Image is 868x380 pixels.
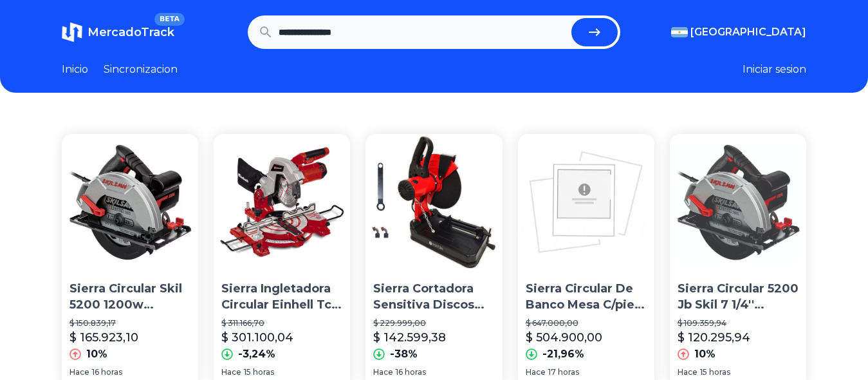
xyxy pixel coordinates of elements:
[526,281,647,313] p: Sierra Circular De Banco Mesa C/pie Einhell Tc-ts 2025 - 2000w 250mm 10 PuLG Dgm
[221,281,342,313] p: Sierra Ingletadora Circular Einhell Tc-ms 216 Mm 1600w
[690,24,806,40] span: [GEOGRAPHIC_DATA]
[390,347,418,362] p: -38%
[214,134,350,271] img: Sierra Ingletadora Circular Einhell Tc-ms 216 Mm 1600w
[62,134,198,271] img: Sierra Circular Skil 5200 1200w 5000rpm
[700,367,730,377] span: 15 horas
[373,318,494,328] p: $ 229.999,00
[518,134,654,271] img: Sierra Circular De Banco Mesa C/pie Einhell Tc-ts 2025 - 2000w 250mm 10 PuLG Dgm
[526,328,602,347] p: $ 504.900,00
[221,328,293,347] p: $ 301.100,04
[678,318,799,328] p: $ 109.359,94
[62,22,174,43] a: MercadoTrackBETA
[678,328,750,347] p: $ 120.295,94
[69,318,190,328] p: $ 150.839,17
[526,318,647,328] p: $ 647.000,00
[221,367,241,377] span: Hace
[542,347,584,362] p: -21,96%
[365,134,502,271] img: Sierra Cortadora Sensitiva Discos Circular 2000w Disco 355mm
[86,347,107,362] p: 10%
[69,281,190,313] p: Sierra Circular Skil 5200 1200w 5000rpm
[743,62,806,77] button: Iniciar sesion
[244,367,274,377] span: 15 horas
[526,367,546,377] span: Hace
[373,281,494,313] p: Sierra Cortadora Sensitiva Discos Circular 2000w Disco 355mm
[88,25,174,39] span: MercadoTrack
[221,318,342,328] p: $ 311.166,70
[373,367,393,377] span: Hace
[92,367,122,377] span: 16 horas
[69,328,138,347] p: $ 165.923,10
[62,22,82,43] img: MercadoTrack
[670,134,806,271] img: Sierra Circular 5200 Jb Skil 7 1/4'' 184mm 1200w 5000rpm Pro
[671,24,806,40] button: [GEOGRAPHIC_DATA]
[694,347,716,362] p: 10%
[69,367,89,377] span: Hace
[104,62,178,77] a: Sincronizacion
[238,347,275,362] p: -3,24%
[396,367,426,377] span: 16 horas
[678,367,697,377] span: Hace
[373,328,446,347] p: $ 142.599,38
[678,281,799,313] p: Sierra Circular 5200 Jb Skil 7 1/4'' 184mm 1200w 5000rpm Pro
[548,367,579,377] span: 17 horas
[62,62,88,77] a: Inicio
[671,27,688,37] img: Argentina
[154,13,185,26] span: BETA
